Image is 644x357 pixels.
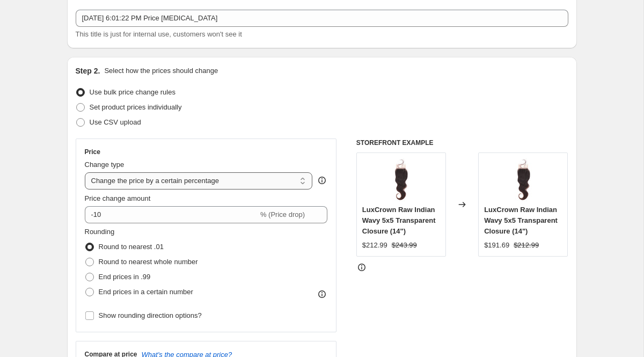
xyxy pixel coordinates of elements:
[362,240,387,251] div: $212.99
[85,194,151,202] span: Price change amount
[260,210,305,218] span: % (Price drop)
[85,148,100,156] h3: Price
[502,158,545,201] img: indian-wavy-closure_be635924-5381-4975-b9e6-72ae446e9d20_80x.jpg
[317,175,327,186] div: help
[99,311,202,319] span: Show rounding direction options?
[90,88,175,96] span: Use bulk price change rules
[362,206,436,235] span: LuxCrown Raw Indian Wavy 5x5 Transparent Closure (14")
[356,139,568,147] h6: STOREFRONT EXAMPLE
[90,118,141,126] span: Use CSV upload
[99,273,151,281] span: End prices in .99
[104,65,218,76] p: Select how the prices should change
[484,206,558,235] span: LuxCrown Raw Indian Wavy 5x5 Transparent Closure (14")
[85,161,125,169] span: Change type
[99,258,198,266] span: Round to nearest whole number
[392,240,417,251] strike: $243.99
[90,103,182,111] span: Set product prices individually
[76,30,242,38] span: This title is just for internal use, customers won't see it
[484,240,509,251] div: $191.69
[85,228,115,236] span: Rounding
[85,206,258,223] input: -15
[76,10,568,27] input: 30% off holiday sale
[76,65,100,76] h2: Step 2.
[514,240,539,251] strike: $212.99
[379,158,422,201] img: indian-wavy-closure_be635924-5381-4975-b9e6-72ae446e9d20_80x.jpg
[99,288,193,296] span: End prices in a certain number
[99,243,164,251] span: Round to nearest .01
